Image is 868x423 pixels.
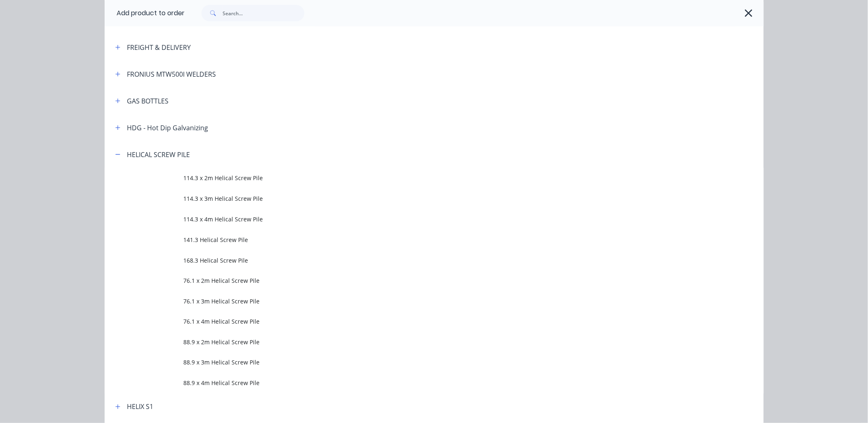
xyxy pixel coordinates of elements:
[184,256,648,265] span: 168.3 Helical Screw Pile
[127,96,169,106] div: GAS BOTTLES
[184,276,648,285] span: 76.1 x 2m Helical Screw Pile
[184,235,648,244] span: 141.3 Helical Screw Pile
[184,194,648,203] span: 114.3 x 3m Helical Screw Pile
[184,317,648,326] span: 76.1 x 4m Helical Screw Pile
[127,123,208,133] div: HDG - Hot Dip Galvanizing
[184,215,648,223] span: 114.3 x 4m Helical Screw Pile
[184,379,648,388] span: 88.9 x 4m Helical Screw Pile
[127,150,190,160] div: HELICAL SCREW PILE
[127,69,216,79] div: FRONIUS MTW500I WELDERS
[184,174,648,182] span: 114.3 x 2m Helical Screw Pile
[184,338,648,347] span: 88.9 x 2m Helical Screw Pile
[127,42,191,52] div: FREIGHT & DELIVERY
[184,297,648,305] span: 76.1 x 3m Helical Screw Pile
[223,5,304,21] input: Search...
[184,358,648,367] span: 88.9 x 3m Helical Screw Pile
[127,402,154,412] div: HELIX S1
